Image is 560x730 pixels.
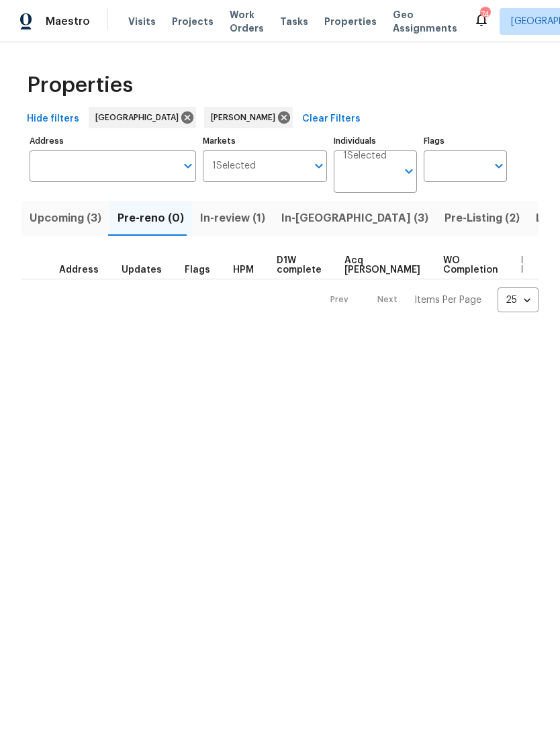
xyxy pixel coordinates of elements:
span: Pre-Listing (2) [445,209,520,228]
span: Upcoming (3) [30,209,101,228]
button: Open [489,156,508,175]
label: Individuals [334,137,417,145]
span: 1 Selected [212,161,256,172]
span: [GEOGRAPHIC_DATA] [95,111,184,124]
span: Visits [128,15,156,28]
button: Open [400,162,418,181]
button: Hide filters [21,107,85,132]
span: Clear Filters [302,111,361,128]
span: Work Orders [230,8,264,35]
span: Acq [PERSON_NAME] [344,256,420,275]
span: Updates [122,265,162,275]
span: Address [59,265,99,275]
span: Properties [324,15,377,28]
p: Items Per Page [414,293,481,307]
span: Properties [27,79,133,92]
span: WO Completion [443,256,498,275]
nav: Pagination Navigation [318,287,539,312]
span: Hide filters [27,111,79,128]
span: Line Items [521,256,547,275]
button: Clear Filters [297,107,366,132]
span: Maestro [46,15,90,28]
span: In-review (1) [200,209,265,228]
label: Address [30,137,196,145]
div: [GEOGRAPHIC_DATA] [89,107,196,128]
span: HPM [233,265,254,275]
span: [PERSON_NAME] [211,111,281,124]
button: Open [310,156,328,175]
span: In-[GEOGRAPHIC_DATA] (3) [281,209,428,228]
span: Pre-reno (0) [118,209,184,228]
div: 74 [480,8,489,21]
span: Tasks [280,17,308,26]
label: Flags [424,137,507,145]
span: 1 Selected [343,150,387,162]
span: D1W complete [277,256,322,275]
div: [PERSON_NAME] [204,107,293,128]
div: 25 [498,283,539,318]
label: Markets [203,137,328,145]
button: Open [179,156,197,175]
span: Flags [185,265,210,275]
span: Projects [172,15,214,28]
span: Geo Assignments [393,8,457,35]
